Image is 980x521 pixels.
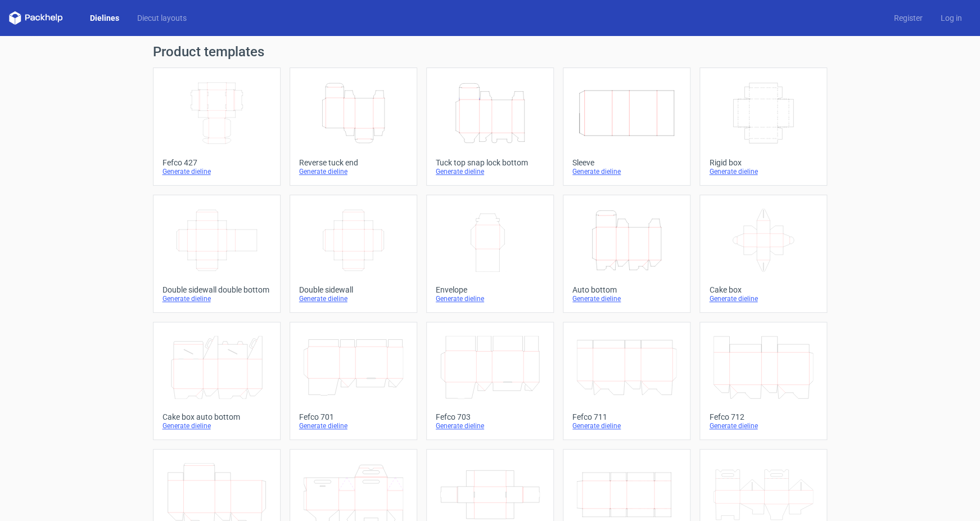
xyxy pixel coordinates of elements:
a: Fefco 701Generate dieline [290,322,417,440]
a: Auto bottomGenerate dieline [563,195,690,313]
a: Register [885,12,932,24]
div: Rigid box [709,158,818,167]
div: Reverse tuck end [299,158,408,167]
div: Generate dieline [299,421,408,430]
a: Cake boxGenerate dieline [699,195,827,313]
a: SleeveGenerate dieline [563,68,690,186]
a: Fefco 712Generate dieline [699,322,827,440]
div: Generate dieline [162,294,271,303]
a: Fefco 711Generate dieline [563,322,690,440]
div: Cake box auto bottom [162,412,271,421]
div: Generate dieline [162,167,271,176]
div: Generate dieline [572,421,681,430]
a: Rigid boxGenerate dieline [699,68,827,186]
div: Generate dieline [436,421,544,430]
a: Double sidewallGenerate dieline [290,195,417,313]
div: Generate dieline [709,167,818,176]
a: Dielines [81,12,128,24]
a: Reverse tuck endGenerate dieline [290,68,417,186]
div: Generate dieline [572,167,681,176]
div: Fefco 427 [162,158,271,167]
div: Fefco 711 [572,412,681,421]
a: Diecut layouts [128,12,196,24]
a: Tuck top snap lock bottomGenerate dieline [426,68,554,186]
div: Tuck top snap lock bottom [436,158,544,167]
a: EnvelopeGenerate dieline [426,195,554,313]
h1: Product templates [153,45,828,59]
div: Sleeve [572,158,681,167]
div: Generate dieline [299,167,408,176]
div: Generate dieline [709,421,818,430]
div: Fefco 701 [299,412,408,421]
div: Envelope [436,285,544,294]
div: Generate dieline [709,294,818,303]
div: Generate dieline [572,294,681,303]
a: Fefco 703Generate dieline [426,322,554,440]
a: Double sidewall double bottomGenerate dieline [153,195,281,313]
a: Log in [932,12,971,24]
div: Generate dieline [162,421,271,430]
div: Generate dieline [436,167,544,176]
div: Generate dieline [436,294,544,303]
a: Cake box auto bottomGenerate dieline [153,322,281,440]
div: Auto bottom [572,285,681,294]
div: Cake box [709,285,818,294]
div: Fefco 703 [436,412,544,421]
div: Double sidewall double bottom [162,285,271,294]
div: Fefco 712 [709,412,818,421]
div: Generate dieline [299,294,408,303]
a: Fefco 427Generate dieline [153,68,281,186]
div: Double sidewall [299,285,408,294]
